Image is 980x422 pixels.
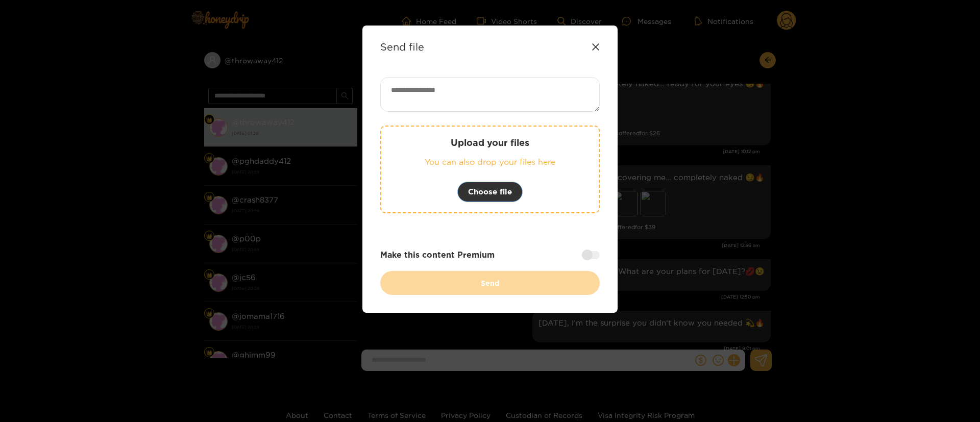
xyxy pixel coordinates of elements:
strong: Make this content Premium [380,249,495,261]
p: Upload your files [402,137,578,148]
p: You can also drop your files here [402,156,578,168]
strong: Send file [380,41,424,53]
span: Choose file [468,186,512,198]
button: Choose file [457,182,523,202]
button: Send [380,271,600,295]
